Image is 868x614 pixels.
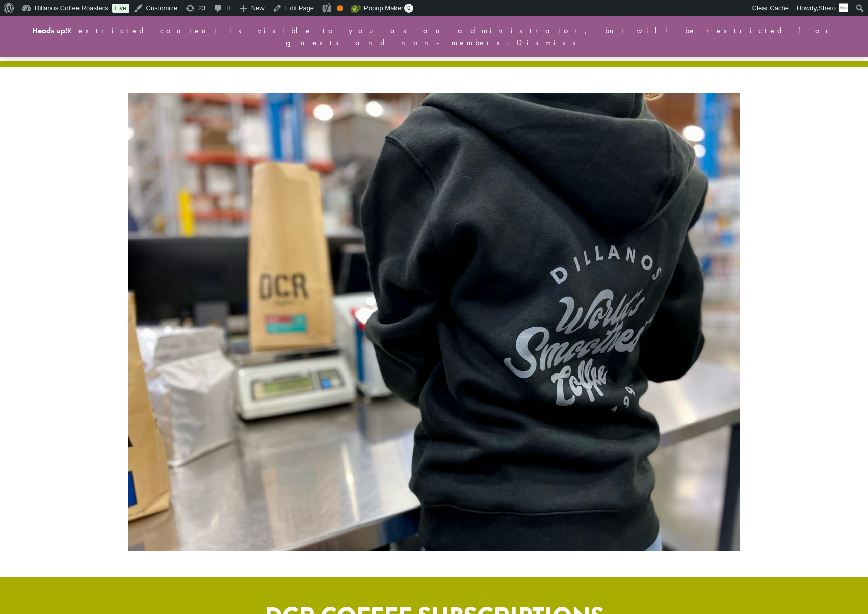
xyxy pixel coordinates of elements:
span: 0 [404,4,413,13]
div: OK [337,5,343,11]
strong: Heads up! [32,25,67,36]
span: Shero [818,4,836,12]
a: Live [112,4,129,13]
a: Dismiss [517,37,583,48]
